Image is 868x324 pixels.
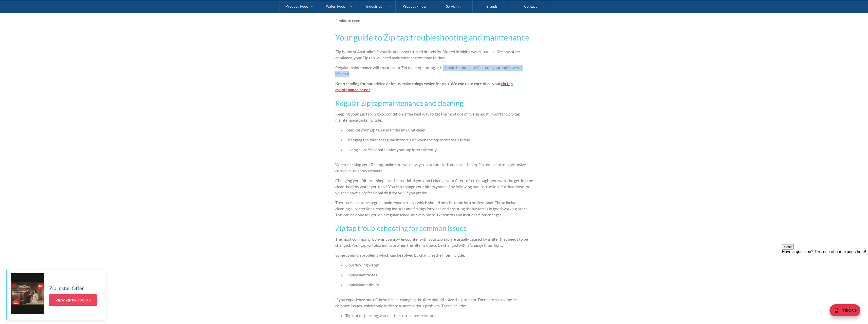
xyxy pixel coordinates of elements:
[335,81,513,92] a: zip tap maintenance needs
[817,299,868,324] iframe: podium webchat widget bubble
[345,127,533,133] li: Keeping your Zip tap and undersink unit clean
[11,273,44,314] img: Zip Install Offer
[335,200,533,218] p: There are also some regular maintenance tasks which should only be done by a professional. These ...
[286,4,308,8] div: Product Types
[335,297,533,309] p: If you experience one of these issues, changing the filter should solve the problem. There are al...
[366,4,382,8] div: Industries
[345,137,533,143] li: Changing the filter at regular intervals or when the tap indicates it is due
[335,98,533,108] h3: Regular Zip tap maintenance and cleaning
[345,272,533,278] li: Unpleasant tastes
[335,17,338,24] div: 4
[335,252,533,258] p: Some common problems which can be solved by changing the filter include:
[335,162,533,174] p: When cleaning your Zip tap, make sure you always use a soft cloth and a mild soap. Do not use str...
[345,282,533,288] li: Unpleasant odours
[335,49,533,61] p: Zip is one of Australia's favourite and most trusted brands for filtered drinking water, but just...
[335,111,533,123] p: Keeping your Zip tap in good condition is the best way to get the most out of it. The most import...
[345,147,533,153] li: Having a professional service your tap intermittently
[326,4,345,8] div: Water Types
[335,223,533,234] h3: Zip tap troubleshooting for common issues
[345,313,533,319] li: Tap not dispensing water at the correct temperature
[335,236,533,248] p: The most common problems you may encounter with your Zip tap are usually caused by a filter that ...
[49,284,84,292] h5: Zip Install Offer
[370,87,371,92] strong: .
[335,65,533,77] p: Regular maintenance will ensure your Zip tap is operating as it should be, and it will extend you...
[49,294,97,306] a: View Zip Products
[335,178,533,196] p: Changing your filters is simple and essential. If you don't change your filters often enough, you...
[335,31,533,44] h2: Your guide to Zip tap troubleshooting and maintenance
[339,17,360,24] div: minute read
[345,262,533,268] li: Slow flowing water
[335,81,501,86] strong: Keep reading for our advice or let us make things easier for you. We can take care of all your
[782,244,868,305] iframe: podium webchat widget prompt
